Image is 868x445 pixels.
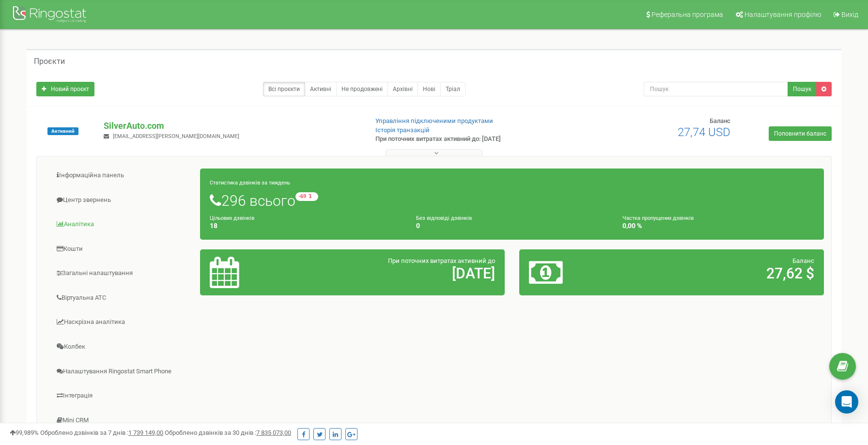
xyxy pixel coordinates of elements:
button: Пошук [788,82,817,96]
a: Загальні налаштування [44,261,201,285]
span: Баланс [710,117,730,124]
a: Віртуальна АТС [44,286,201,310]
span: Реферальна програма [651,11,723,18]
span: При поточних витратах активний до [388,257,495,264]
h4: 18 [210,222,402,230]
a: Історія транзакцій [375,126,430,134]
h2: 27,62 $ [629,265,814,281]
span: Оброблено дзвінків за 30 днів : [165,429,291,436]
a: Управління підключеними продуктами [375,117,493,124]
span: 99,989% [10,429,39,436]
a: Тріал [440,82,465,96]
h4: 0 [416,222,608,230]
small: Без відповіді дзвінків [416,215,472,221]
span: 27,74 USD [678,125,730,139]
div: Open Intercom Messenger [835,390,858,414]
p: SilverAuto.сom [104,120,359,132]
a: Поповнити баланс [769,126,832,141]
span: Оброблено дзвінків за 7 днів : [40,429,163,436]
a: Наскрізна аналітика [44,310,201,334]
a: Центр звернень [44,188,201,212]
h5: Проєкти [34,57,65,66]
a: Інтеграція [44,384,201,408]
small: Частка пропущених дзвінків [622,215,694,221]
u: 1 739 149,00 [128,429,163,436]
u: 7 835 073,00 [256,429,291,436]
span: Вихід [841,11,858,18]
a: Колбек [44,335,201,359]
span: [EMAIL_ADDRESS][PERSON_NAME][DOMAIN_NAME] [113,133,239,139]
a: Аналiтика [44,213,201,236]
span: Баланс [792,257,814,264]
p: При поточних витратах активний до: [DATE] [375,135,563,144]
input: Пошук [644,82,788,96]
span: Активний [47,127,78,135]
small: Цільових дзвінків [210,215,254,221]
a: Кошти [44,237,201,261]
a: Mini CRM [44,409,201,432]
span: Налаштування профілю [744,11,821,18]
small: -69 [295,192,318,201]
h1: 296 всього [210,192,814,209]
a: Всі проєкти [263,82,305,96]
a: Активні [305,82,337,96]
a: Новий проєкт [36,82,94,96]
a: Налаштування Ringostat Smart Phone [44,360,201,384]
a: Архівні [387,82,418,96]
a: Інформаційна панель [44,164,201,187]
a: Не продовжені [336,82,388,96]
h2: [DATE] [310,265,495,281]
h4: 0,00 % [622,222,814,230]
a: Нові [418,82,441,96]
small: Статистика дзвінків за тиждень [210,180,290,186]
